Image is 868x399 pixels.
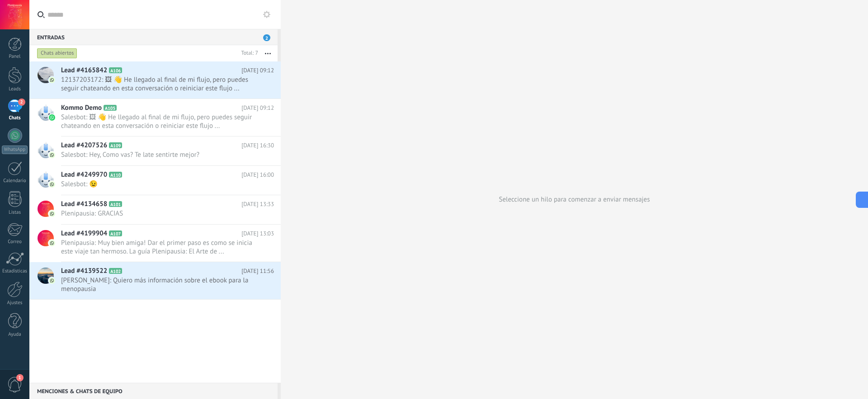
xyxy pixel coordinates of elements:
[241,200,274,209] span: [DATE] 13:33
[2,115,28,121] div: Chats
[61,170,107,179] span: Lead #4249970
[263,34,270,41] span: 2
[61,276,257,293] span: [PERSON_NAME]: Quiero más información sobre el ebook para la menopausia
[61,66,107,75] span: Lead #4165842
[49,114,55,121] img: waba.svg
[2,332,28,338] div: Ayuda
[29,136,281,165] a: Lead #4207526 A109 [DATE] 16:30 Salesbot: Hey, Como vas? Te late sentirte mejor?
[61,209,257,218] span: Plenipausia: GRACIAS
[61,75,257,93] span: 12137203172: 🖼 👋 He llegado al final de mi flujo, pero puedes seguir chateando en esta conversaci...
[2,268,28,274] div: Estadísticas
[2,178,28,184] div: Calendario
[241,229,274,238] span: [DATE] 13:03
[29,262,281,299] a: Lead #4139522 A102 [DATE] 11:56 [PERSON_NAME]: Quiero más información sobre el ebook para la meno...
[2,86,28,92] div: Leads
[109,230,122,236] span: A107
[49,277,55,284] img: com.amocrm.amocrmwa.svg
[2,54,28,60] div: Panel
[29,383,278,399] div: Menciones & Chats de equipo
[2,146,28,154] div: WhatsApp
[49,77,55,83] img: com.amocrm.amocrmwa.svg
[18,99,25,106] span: 2
[61,141,107,150] span: Lead #4207526
[61,113,257,130] span: Salesbot: 🖼 👋 He llegado al final de mi flujo, pero puedes seguir chateando en esta conversación ...
[49,181,55,188] img: com.amocrm.amocrmwa.svg
[109,201,122,207] span: A101
[61,267,107,276] span: Lead #4139522
[238,49,258,58] div: Total: 7
[241,103,274,113] span: [DATE] 09:12
[241,170,274,179] span: [DATE] 16:00
[49,211,55,217] img: com.amocrm.amocrmwa.svg
[61,200,107,209] span: Lead #4134658
[61,150,257,159] span: Salesbot: Hey, Como vas? Te late sentirte mejor?
[241,141,274,150] span: [DATE] 16:30
[29,225,281,262] a: Lead #4199904 A107 [DATE] 13:03 Plenipausia: Muy bien amiga! Dar el primer paso es como se inicia...
[37,48,77,59] div: Chats abiertos
[104,105,117,111] span: A105
[49,152,55,158] img: com.amocrm.amocrmwa.svg
[109,268,122,274] span: A102
[49,240,55,246] img: com.amocrm.amocrmwa.svg
[109,172,122,178] span: A110
[61,180,257,188] span: Salesbot: 😉
[2,239,28,245] div: Correo
[2,300,28,306] div: Ajustes
[61,103,102,113] span: Kommo Demo
[29,29,278,45] div: Entradas
[29,99,281,136] a: Kommo Demo A105 [DATE] 09:12 Salesbot: 🖼 👋 He llegado al final de mi flujo, pero puedes seguir ch...
[16,374,24,381] span: 1
[61,229,107,238] span: Lead #4199904
[61,239,257,256] span: Plenipausia: Muy bien amiga! Dar el primer paso es como se inicia este viaje tan hermoso. La guía...
[241,267,274,276] span: [DATE] 11:56
[241,66,274,75] span: [DATE] 09:12
[2,210,28,216] div: Listas
[29,195,281,224] a: Lead #4134658 A101 [DATE] 13:33 Plenipausia: GRACIAS
[109,67,122,73] span: A106
[29,61,281,99] a: Lead #4165842 A106 [DATE] 09:12 12137203172: 🖼 👋 He llegado al final de mi flujo, pero puedes seg...
[29,166,281,195] a: Lead #4249970 A110 [DATE] 16:00 Salesbot: 😉
[109,142,122,148] span: A109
